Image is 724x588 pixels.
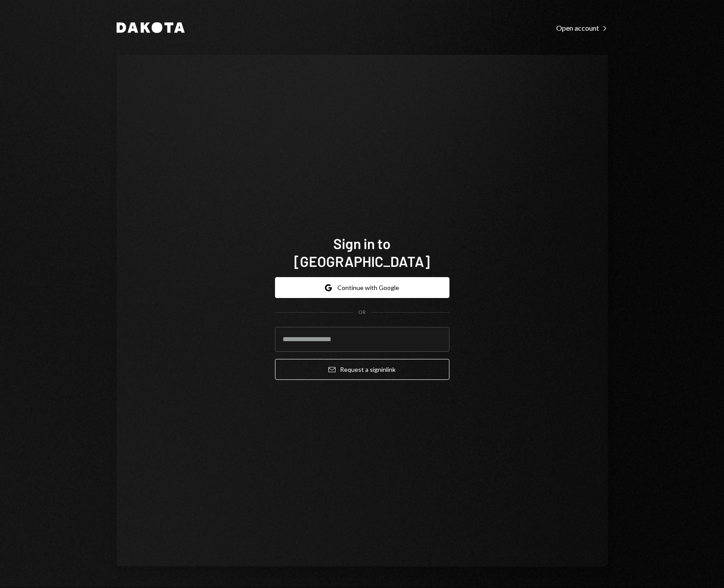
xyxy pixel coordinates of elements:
button: Request a signinlink [275,359,449,380]
div: Open account [556,24,608,32]
a: Open account [556,23,608,32]
h1: Sign in to [GEOGRAPHIC_DATA] [275,234,449,270]
div: OR [358,309,366,316]
button: Continue with Google [275,277,449,298]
